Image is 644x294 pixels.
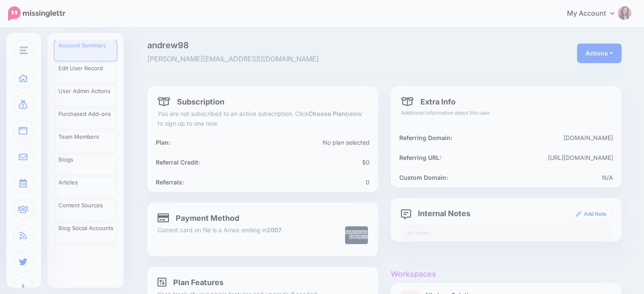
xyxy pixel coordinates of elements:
h4: Payment Method [158,213,239,223]
a: Purchased Add-ons [54,108,117,129]
a: Team Members [54,131,117,152]
span: andrew98 [147,41,459,49]
a: Blog Social Accounts [54,223,117,244]
a: Blogs [54,154,117,175]
p: You are not subscribed to an active subscription. Click below to sign up to one now. [158,109,368,128]
b: 2007 [267,226,282,234]
p: Additional information about this user. [401,109,611,117]
a: Blog Branding Templates [54,245,117,267]
p: Current card on file is a Amex ending in . [158,225,312,235]
b: Referring URL: [399,154,441,161]
h4: Extra Info [401,96,456,107]
b: Referring Domain: [399,134,452,141]
div: No plan selected [225,137,376,147]
a: Content Sources [54,200,117,221]
button: Actions [577,44,622,63]
h4: Subscription [158,96,224,107]
span: 0 [366,179,370,186]
div: No notes [401,225,611,242]
div: N/A [468,173,619,182]
img: menu.png [19,47,28,54]
div: [DOMAIN_NAME] [468,133,619,143]
h4: Internal Notes [401,208,470,218]
a: Add Note [570,206,611,222]
img: Missinglettr [8,6,65,21]
b: Referrals: [156,179,184,186]
a: User Admin Actions [54,85,117,107]
span: [PERSON_NAME][EMAIL_ADDRESS][DOMAIN_NAME] [147,54,459,65]
h4: Workspaces [391,269,622,279]
a: Account Summary [54,40,117,61]
b: Plan: [156,139,170,146]
div: [URL][DOMAIN_NAME] [468,153,619,162]
a: Articles [54,177,117,198]
b: Referral Credit: [156,159,200,166]
b: Choose Plan [309,110,345,117]
h4: Plan Features [158,277,224,287]
b: Custom Domain: [399,174,448,181]
a: My Account [558,3,631,24]
div: $0 [263,157,376,167]
a: Edit User Record [54,63,117,84]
